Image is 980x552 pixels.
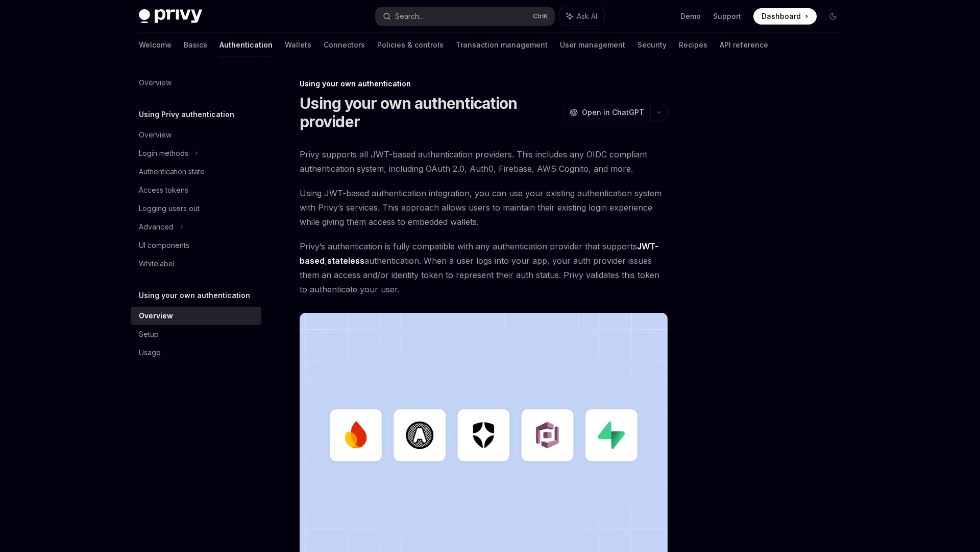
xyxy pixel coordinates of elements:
[680,11,701,21] a: Demo
[139,221,174,233] div: Advanced
[300,186,668,229] span: Using JWT-based authentication integration, you can use your existing authentication system with ...
[131,307,261,325] a: Overview
[285,33,311,57] a: Wallets
[300,94,559,131] h1: Using your own authentication provider
[376,7,554,26] button: Search...CtrlK
[377,33,444,57] a: Policies & controls
[139,77,171,89] div: Overview
[131,126,261,144] a: Overview
[139,33,171,57] a: Welcome
[324,33,365,57] a: Connectors
[139,347,161,359] div: Usage
[582,107,644,118] span: Open in ChatGPT
[131,181,261,199] a: Access tokens
[139,129,171,141] div: Overview
[131,163,261,181] a: Authentication state
[560,33,625,57] a: User management
[131,74,261,92] a: Overview
[559,7,604,26] button: Ask AI
[713,11,741,21] a: Support
[139,289,250,302] h5: Using your own authentication
[139,310,173,322] div: Overview
[139,9,202,24] img: dark logo
[679,33,707,57] a: Recipes
[563,104,650,121] button: Open in ChatGPT
[395,10,424,22] div: Search...
[131,255,261,273] a: Whitelabel
[139,258,175,270] div: Whitelabel
[139,147,188,159] div: Login methods
[131,236,261,255] a: UI components
[139,202,200,215] div: Logging users out
[638,33,667,57] a: Security
[300,147,668,176] span: Privy supports all JWT-based authentication providers. This includes any OIDC compliant authentic...
[825,8,841,25] button: Toggle dark mode
[533,12,548,20] span: Ctrl K
[300,79,668,89] div: Using your own authentication
[456,33,548,57] a: Transaction management
[219,33,273,57] a: Authentication
[300,239,668,296] span: Privy’s authentication is fully compatible with any authentication provider that supports , authe...
[131,199,261,218] a: Logging users out
[577,11,597,21] span: Ask AI
[139,328,159,340] div: Setup
[184,33,207,57] a: Basics
[131,325,261,343] a: Setup
[139,108,234,121] h5: Using Privy authentication
[139,166,205,178] div: Authentication state
[139,239,189,251] div: UI components
[720,33,768,57] a: API reference
[139,184,188,196] div: Access tokens
[753,8,817,25] a: Dashboard
[131,343,261,362] a: Usage
[327,256,364,266] a: stateless
[762,11,801,21] span: Dashboard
